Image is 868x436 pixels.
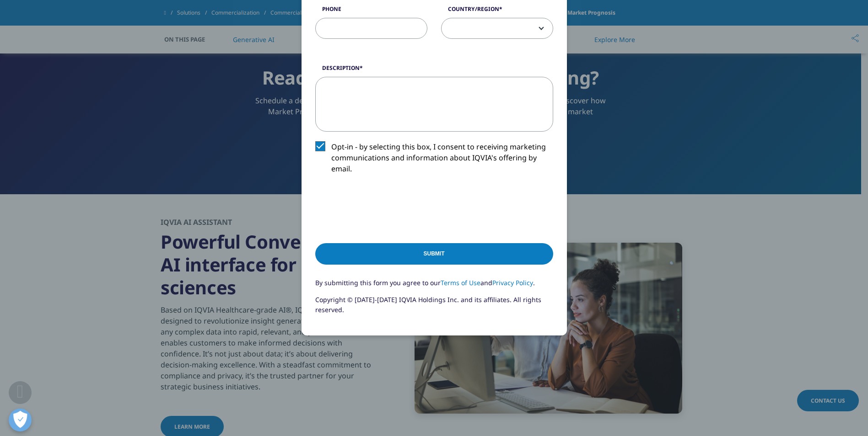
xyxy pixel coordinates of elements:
[315,5,427,18] label: Phone
[9,409,32,431] button: 개방형 기본 설정
[441,5,553,18] label: Country/Region
[315,189,454,224] iframe: reCAPTCHA
[315,64,553,77] label: Description
[315,243,553,265] input: Submit
[492,278,533,287] a: Privacy Policy
[315,141,553,179] label: Opt-in - by selecting this box, I consent to receiving marketing communications and information a...
[441,278,480,287] a: Terms of Use
[315,295,553,322] p: Copyright © [DATE]-[DATE] IQVIA Holdings Inc. and its affiliates. All rights reserved.
[315,278,553,295] p: By submitting this form you agree to our and .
